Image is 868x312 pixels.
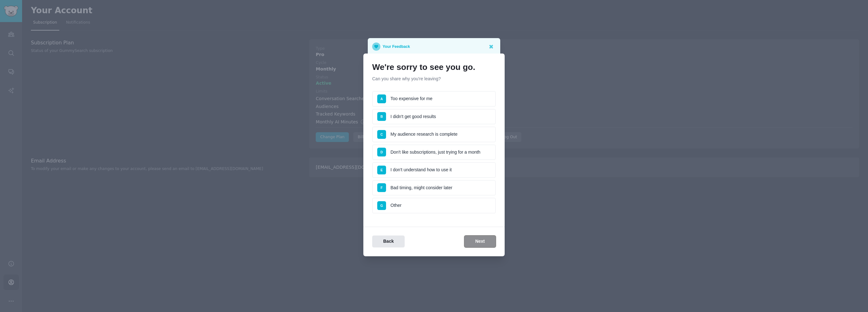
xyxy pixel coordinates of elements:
[380,133,383,136] span: C
[372,62,496,72] h1: We're sorry to see you go.
[381,186,383,190] span: F
[380,97,383,101] span: A
[380,115,383,118] span: B
[380,204,383,207] span: G
[372,76,496,82] p: Can you share why you're leaving?
[380,150,383,154] span: D
[372,235,405,248] button: Back
[383,43,410,51] p: Your Feedback
[380,168,383,172] span: E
